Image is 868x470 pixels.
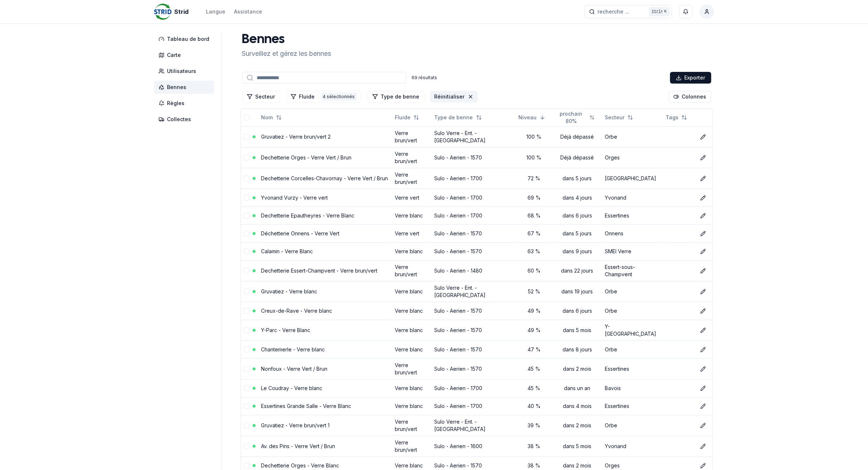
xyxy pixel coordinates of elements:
button: select-row [244,385,250,391]
td: Verre brun/vert [392,168,432,189]
div: dans 4 mois [556,402,599,410]
a: Creux-de-Rave - Verre blanc [261,308,332,314]
a: Essertines Grande Salle - Verre Blanc [261,403,351,409]
td: Verre blanc [392,379,432,397]
td: Sulo - Aerien - 1700 [432,397,516,415]
td: Verre brun/vert [392,147,432,168]
button: select-row [244,289,250,294]
td: Verre vert [392,224,432,242]
a: Calamin - Verre Blanc [261,248,313,254]
button: select-row [244,231,250,236]
div: dans 4 jours [556,194,599,201]
div: 4 sélectionnés [321,93,357,101]
button: select-row [244,443,250,449]
div: 60 % [518,267,550,274]
a: Règles [154,97,217,110]
a: Utilisateurs [154,65,217,78]
button: Filtrer les lignes [242,91,280,103]
td: Verre blanc [392,397,432,415]
button: Not sorted. Click to sort ascending. [430,112,486,123]
button: select-row [244,268,250,274]
td: Y-[GEOGRAPHIC_DATA] [602,320,663,340]
a: Collectes [154,113,217,126]
div: dans 2 mois [556,422,599,429]
a: Yvonand Vurzy - Verre vert [261,194,328,201]
div: 38 % [518,462,550,469]
td: Orbe [602,415,663,436]
td: Essertines [602,207,663,224]
img: Strid Logo [154,3,172,20]
td: Verre blanc [392,281,432,302]
button: select-row [244,176,250,181]
div: 68 % [518,212,550,219]
a: Dechetterie Orges - Verre Vert / Brun [261,154,352,161]
button: select-row [244,327,250,333]
td: Verre brun/vert [392,415,432,436]
div: dans 2 mois [556,365,599,373]
td: Verre brun/vert [392,358,432,379]
button: select-row [244,366,250,372]
span: Tableau de bord [167,35,210,43]
button: select-row [244,347,250,352]
button: Not sorted. Click to sort ascending. [257,112,286,123]
div: 47 % [518,346,550,353]
div: 69 résultats [412,75,437,81]
button: select-row [244,249,250,254]
span: prochain 80% [556,110,587,125]
span: recherche ... [598,8,630,15]
span: Règles [167,100,185,107]
td: Sulo - Aerien - 1600 [432,436,516,456]
td: Sulo - Aerien - 1570 [432,302,516,320]
span: Type de benne [435,114,473,121]
div: 49 % [518,307,550,315]
button: select-row [244,423,250,428]
td: Sulo - Aerien - 1700 [432,168,516,189]
td: Onnens [602,224,663,242]
td: Sulo - Aerien - 1570 [432,147,516,168]
td: Sulo - Aerien - 1700 [432,379,516,397]
div: 45 % [518,365,550,373]
td: Orbe [602,126,663,147]
div: dans 6 jours [556,307,599,315]
button: select-row [244,463,250,469]
td: Essertines [602,397,663,415]
button: Not sorted. Click to sort ascending. [600,112,638,123]
span: Utilisateurs [167,68,196,75]
td: Orbe [602,340,663,358]
td: [GEOGRAPHIC_DATA] [602,168,663,189]
span: Niveau [518,114,537,121]
div: Déjà dépassé [556,133,599,140]
a: Nonfoux - Verre Vert / Brun [261,366,328,372]
div: 100 % [518,133,550,140]
td: SMEI Verre [602,242,663,260]
td: Verre brun/vert [392,260,432,281]
span: Tags [666,114,678,121]
span: Collectes [167,116,191,123]
td: Sulo Verre - Ent. - [GEOGRAPHIC_DATA] [432,415,516,436]
div: 38 % [518,443,550,450]
button: select-row [244,155,250,161]
td: Sulo - Aerien - 1700 [432,207,516,224]
a: Bennes [154,81,217,94]
button: Langue [206,7,226,16]
div: 40 % [518,402,550,410]
td: Sulo Verre - Ent. - [GEOGRAPHIC_DATA] [432,281,516,302]
td: Verre blanc [392,340,432,358]
div: dans 22 jours [556,267,599,274]
div: dans 19 jours [556,288,599,295]
button: select-row [244,213,250,219]
a: Dechetterie Epautheyres - Verre Blanc [261,212,355,219]
button: select-row [244,195,250,201]
td: Orges [602,147,663,168]
a: Tableau de bord [154,32,217,46]
div: dans 5 jours [556,230,599,237]
div: dans 6 jours [556,212,599,219]
div: dans un an [556,385,599,392]
span: Bennes [167,84,187,91]
div: 45 % [518,385,550,392]
div: 52 % [518,288,550,295]
a: Strid [154,7,192,16]
button: select-all [244,115,250,120]
button: Not sorted. Click to sort ascending. [661,112,692,123]
td: Yvonand [602,189,663,207]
